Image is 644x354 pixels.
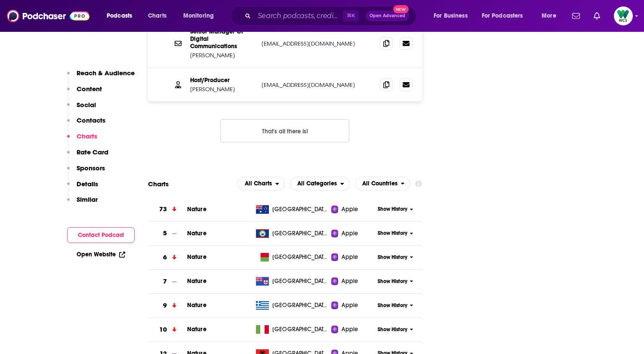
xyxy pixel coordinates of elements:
span: Monitoring [183,10,214,22]
button: Charts [67,132,97,148]
a: [GEOGRAPHIC_DATA] [253,205,331,214]
a: 9 [148,294,187,317]
button: open menu [476,9,536,23]
a: Nature [187,302,206,309]
p: Details [77,180,98,188]
a: Apple [331,229,375,238]
button: Show History [375,302,416,309]
input: Search podcasts, credits, & more... [254,9,343,23]
a: 10 [148,318,187,342]
p: Contacts [77,116,105,124]
a: Apple [331,325,375,334]
a: [GEOGRAPHIC_DATA] [253,301,331,310]
a: Charts [142,9,172,23]
span: Apple [342,229,358,238]
p: Similar [77,195,98,203]
p: Content [77,85,102,93]
h2: Categories [290,177,350,191]
button: open menu [290,177,350,191]
button: Show History [375,254,416,261]
span: Italy [272,325,328,334]
span: Fiji [272,277,328,286]
button: Social [67,101,96,117]
button: open menu [101,9,143,23]
a: 5 [148,222,187,245]
button: Open AdvancedNew [366,11,409,21]
button: Sponsors [67,164,105,180]
span: Madagascar [272,253,328,262]
p: Social [77,101,96,109]
div: Search podcasts, credits, & more... [239,6,425,26]
a: Show notifications dropdown [569,9,583,23]
span: More [542,10,556,22]
h3: 10 [159,325,167,335]
span: Nature [187,326,206,333]
span: Show History [378,254,407,261]
a: Nature [187,206,206,213]
span: Apple [342,301,358,310]
button: Show History [375,206,416,213]
p: [PERSON_NAME] [190,86,255,93]
span: Show History [378,230,407,237]
button: Show History [375,230,416,237]
p: Charts [77,132,97,140]
a: [GEOGRAPHIC_DATA] [253,253,331,262]
a: Apple [331,205,375,214]
span: Show History [378,326,407,333]
span: Podcasts [107,10,132,22]
button: open menu [536,9,567,23]
button: Content [67,85,102,101]
p: [EMAIL_ADDRESS][DOMAIN_NAME] [262,40,373,47]
p: Sponsors [77,164,105,172]
span: Logged in as WCS_Newsroom [614,6,633,25]
span: Show History [378,278,407,285]
a: [GEOGRAPHIC_DATA] [253,325,331,334]
span: ⌘ K [343,10,359,22]
span: Australia [272,205,328,214]
span: Show History [378,206,407,213]
a: 7 [148,270,187,293]
button: Show History [375,326,416,333]
span: All Countries [362,181,397,187]
button: open menu [355,177,410,191]
span: Belize [272,229,328,238]
a: [GEOGRAPHIC_DATA] [253,277,331,286]
button: open menu [177,9,225,23]
span: New [393,5,409,13]
p: Host/Producer [190,77,255,84]
span: All Charts [245,181,272,187]
p: Reach & Audience [77,69,135,77]
button: Nothing here. [220,119,349,142]
span: Charts [148,10,166,22]
button: Show History [375,278,416,285]
h3: 73 [159,204,167,214]
a: 6 [148,246,187,269]
button: Details [67,180,98,196]
button: Rate Card [67,148,108,164]
button: open menu [428,9,478,23]
a: Nature [187,253,206,261]
h2: Platforms [237,177,285,191]
a: Apple [331,301,375,310]
p: Rate Card [77,148,108,156]
h3: 7 [163,277,167,286]
h2: Countries [355,177,410,191]
button: Show profile menu [614,6,633,25]
a: Nature [187,230,206,237]
span: For Podcasters [482,10,523,22]
h3: 6 [163,252,167,262]
button: Similar [67,195,98,211]
p: [PERSON_NAME] [190,52,255,59]
a: Nature [187,277,206,285]
span: Open Advanced [370,14,405,18]
h3: 5 [163,228,167,238]
span: For Business [434,10,468,22]
a: 73 [148,197,187,221]
span: Apple [342,253,358,262]
a: Open Website [77,251,125,258]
